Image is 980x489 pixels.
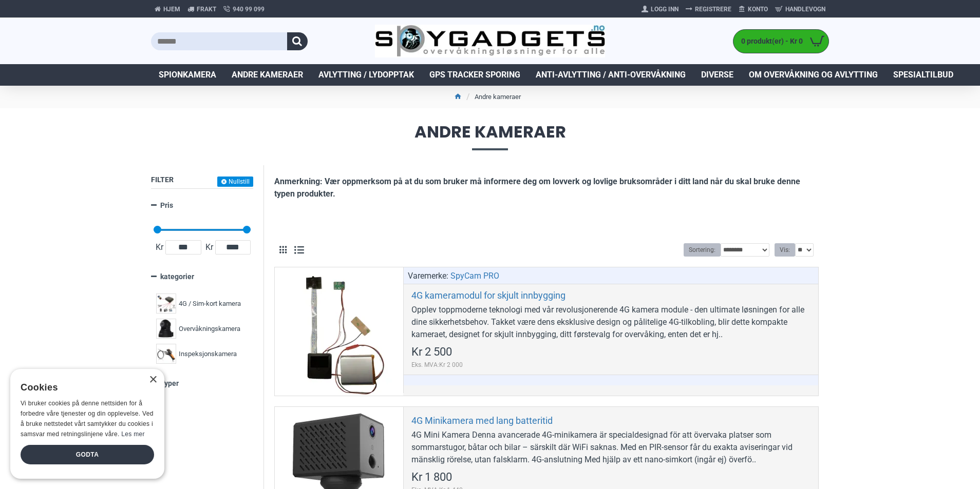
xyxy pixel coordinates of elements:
[217,177,253,187] button: Nullstill
[163,5,180,14] span: Hjem
[275,267,403,396] a: 4G kameramodul for skjult innbygging 4G kameramodul for skjult innbygging
[156,294,176,314] img: 4G / Sim-kort kamera
[638,1,682,17] a: Logg Inn
[151,268,253,286] a: kategorier
[21,377,147,399] div: Cookies
[151,175,174,184] span: Filter
[733,36,805,47] span: 0 produkt(er) - Kr 0
[411,360,463,369] span: Eks. MVA:Kr 2 000
[429,69,520,81] span: GPS Tracker Sporing
[651,5,679,14] span: Logg Inn
[149,376,157,384] div: Close
[701,69,733,81] span: Diverse
[311,64,422,86] a: Avlytting / Lydopptak
[422,64,528,86] a: GPS Tracker Sporing
[528,64,693,86] a: Anti-avlytting / Anti-overvåkning
[411,346,452,358] span: Kr 2 500
[179,299,241,309] span: 4G / Sim-kort kamera
[156,319,176,339] img: Overvåkningskamera
[893,69,953,81] span: Spesialtilbud
[151,64,224,86] a: Spionkamera
[21,400,154,437] span: Vi bruker cookies på denne nettsiden for å forbedre våre tjenester og din opplevelse. Ved å bruke...
[785,5,825,14] span: Handlevogn
[197,5,216,14] span: Frakt
[450,270,499,282] a: SpyCam PRO
[151,197,253,214] a: Pris
[151,124,829,150] span: Andre kameraer
[203,241,215,253] span: Kr
[318,69,414,81] span: Avlytting / Lydopptak
[411,289,566,301] a: 4G kameramodul for skjult innbygging
[775,243,795,257] label: Vis:
[748,5,768,14] span: Konto
[179,349,237,359] span: Inspeksjonskamera
[411,472,452,483] span: Kr 1 800
[733,30,828,53] a: 0 produkt(er) - Kr 0
[274,177,800,199] b: Anmerkning: Vær oppmerksom på at du som bruker må informere deg om lovverk og lovlige bruksområde...
[159,69,216,81] span: Spionkamera
[411,304,811,341] div: Opplev toppmoderne teknologi med vår revolusjonerende 4G kamera module - den ultimate løsningen f...
[154,241,165,253] span: Kr
[21,445,154,464] div: Godta
[885,64,961,86] a: Spesialtilbud
[695,5,731,14] span: Registrere
[735,1,771,17] a: Konto
[233,5,265,14] span: 940 99 099
[741,64,885,86] a: Om overvåkning og avlytting
[682,1,735,17] a: Registrere
[411,429,811,466] div: 4G Mini Kamera Denna avancerade 4G-minikamera är specialdesignad för att övervaka platser som som...
[684,243,721,257] label: Sortering:
[224,64,311,86] a: Andre kameraer
[408,270,448,282] span: Varemerke:
[179,324,240,334] span: Overvåkningskamera
[375,25,606,58] img: SpyGadgets.no
[693,64,741,86] a: Diverse
[536,69,686,81] span: Anti-avlytting / Anti-overvåkning
[121,431,144,438] a: Les mer, opens a new window
[156,344,176,364] img: Inspeksjonskamera
[232,69,303,81] span: Andre kameraer
[771,1,829,17] a: Handlevogn
[749,69,878,81] span: Om overvåkning og avlytting
[411,415,553,426] a: 4G Minikamera med lang batteritid
[151,375,253,393] a: Typer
